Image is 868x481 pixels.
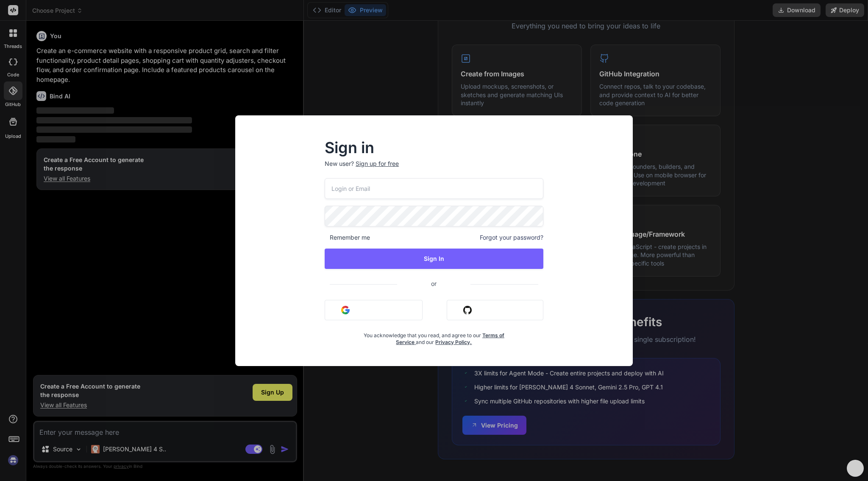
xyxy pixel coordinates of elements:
[325,178,543,199] input: Login or Email
[325,233,370,242] span: Remember me
[325,249,543,269] button: Sign In
[435,339,472,345] a: Privacy Policy.
[325,159,543,178] p: New user?
[396,332,504,345] a: Terms of Service
[325,300,423,320] button: Sign in with Google
[356,159,399,168] div: Sign up for free
[463,306,472,314] img: github
[397,273,470,294] span: or
[325,141,543,154] h2: Sign in
[341,306,350,314] img: google
[447,300,543,320] button: Sign in with Github
[480,233,543,242] span: Forgot your password?
[361,327,507,346] div: You acknowledge that you read, and agree to our and our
